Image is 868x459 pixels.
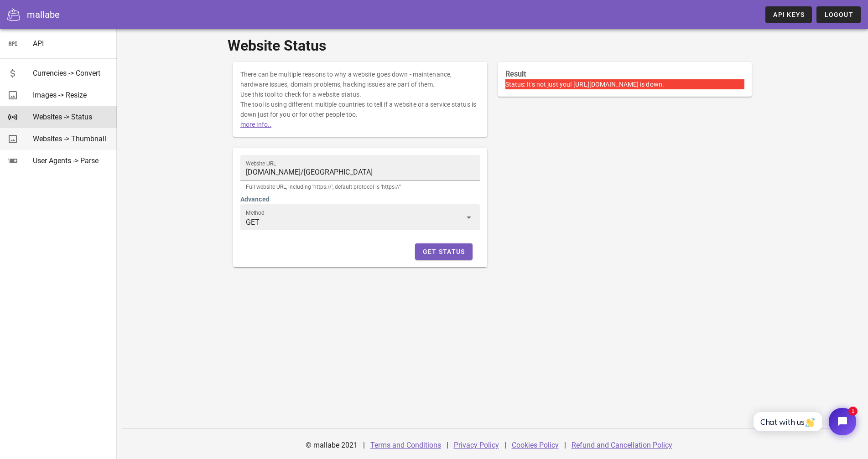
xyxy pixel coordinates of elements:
a: Privacy Policy [454,441,499,449]
div: Images -> Resize [33,91,109,99]
a: Cookies Policy [512,441,559,449]
button: Get Status [415,243,473,260]
div: mallabe [27,8,60,21]
div: | [363,434,365,456]
div: API [33,39,109,48]
span: Get Status [422,248,465,255]
div: | [447,434,448,456]
iframe: Tidio Chat [743,400,864,443]
span: API Keys [773,11,805,18]
label: Method [246,210,265,217]
div: | [504,434,506,456]
h4: Advanced [240,194,480,204]
span: Status: [505,81,526,88]
span: Logout [824,11,853,18]
span: It's not just you! [URL][DOMAIN_NAME] is down. [527,81,664,88]
a: Terms and Conditions [370,441,441,449]
div: There can be multiple reasons to why a website goes down - maintenance, hardware issues, domain p... [233,62,487,137]
div: User Agents -> Parse [33,156,109,165]
h1: Website Status [228,35,757,57]
button: Logout [816,6,861,23]
div: Websites -> Status [33,113,109,121]
h3: Result [505,69,745,79]
div: | [564,434,566,456]
div: © mallabe 2021 [300,434,363,456]
div: Websites -> Thumbnail [33,134,109,143]
div: Currencies -> Convert [33,69,109,77]
div: Full website URL, including 'https://', default protocol is 'https://' [246,184,474,190]
a: more info.. [240,121,271,128]
a: API Keys [765,6,812,23]
label: Website URL [246,160,276,167]
a: Refund and Cancellation Policy [572,441,672,449]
